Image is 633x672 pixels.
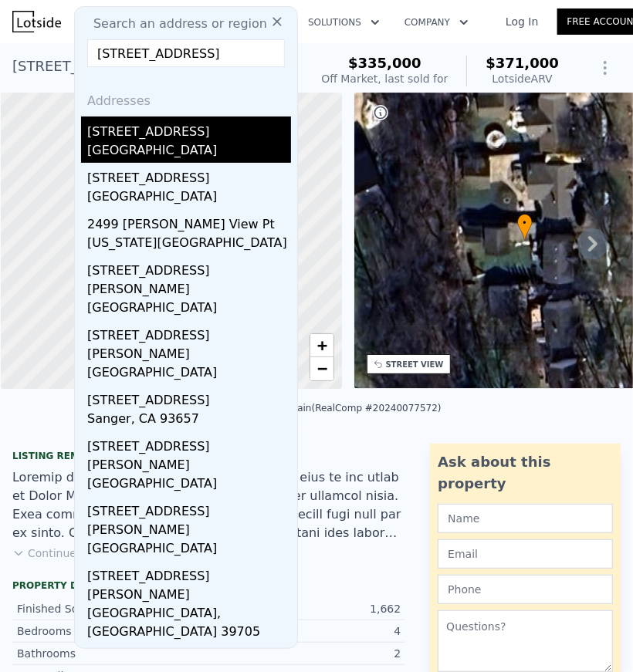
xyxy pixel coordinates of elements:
[316,336,327,355] span: +
[81,15,267,33] span: Search an address or region
[310,357,333,380] a: Zoom out
[87,363,291,385] div: [GEOGRAPHIC_DATA]
[191,403,441,414] div: Listed by EXP Realty Main (RealComp #20240077572)
[87,385,291,410] div: [STREET_ADDRESS]
[590,52,621,83] button: Show Options
[87,604,291,644] div: [GEOGRAPHIC_DATA], [GEOGRAPHIC_DATA] 39705
[316,359,327,378] span: −
[87,39,285,67] input: Enter an address, city, region, neighborhood or zip code
[209,601,401,616] div: 1,662
[87,320,291,363] div: [STREET_ADDRESS][PERSON_NAME]
[517,214,533,241] div: •
[487,14,557,29] a: Log In
[87,299,291,320] div: [GEOGRAPHIC_DATA]
[310,334,333,357] a: Zoom in
[12,450,405,462] div: Listing Remarks (Historical)
[438,451,613,495] div: Ask about this property
[438,575,613,604] input: Phone
[486,55,559,71] span: $371,000
[438,504,613,533] input: Name
[87,644,291,669] div: [STREET_ADDRESS]
[12,468,405,542] div: Loremip do sita consecte 4-adipisc, 6-elitsedd eius te inc utlab et Dolor Magn, aliq-en admin ven...
[81,79,291,117] div: Addresses
[209,646,401,661] div: 2
[17,646,209,661] div: Bathrooms
[17,601,209,616] div: Finished Sqft
[321,71,448,86] div: Off Market, last sold for
[209,623,401,639] div: 4
[87,410,291,431] div: Sanger, CA 93657
[12,579,405,592] div: Property details
[87,209,291,234] div: 2499 [PERSON_NAME] View Pt
[87,187,291,209] div: [GEOGRAPHIC_DATA]
[386,359,444,370] div: STREET VIEW
[517,216,533,230] span: •
[17,623,209,639] div: Bedrooms
[296,8,392,36] button: Solutions
[12,545,121,561] button: Continue reading
[486,71,559,86] div: Lotside ARV
[87,496,291,539] div: [STREET_ADDRESS][PERSON_NAME]
[87,163,291,187] div: [STREET_ADDRESS]
[438,539,613,569] input: Email
[12,56,296,77] div: [STREET_ADDRESS] , [GEOGRAPHIC_DATA] , MI 48178
[87,561,291,604] div: [STREET_ADDRESS][PERSON_NAME]
[87,117,291,141] div: [STREET_ADDRESS]
[87,141,291,163] div: [GEOGRAPHIC_DATA]
[348,55,421,71] span: $335,000
[12,11,61,32] img: Lotside
[87,255,291,299] div: [STREET_ADDRESS][PERSON_NAME]
[87,234,291,255] div: [US_STATE][GEOGRAPHIC_DATA]
[87,474,291,496] div: [GEOGRAPHIC_DATA]
[87,431,291,474] div: [STREET_ADDRESS][PERSON_NAME]
[392,8,481,36] button: Company
[87,539,291,561] div: [GEOGRAPHIC_DATA]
